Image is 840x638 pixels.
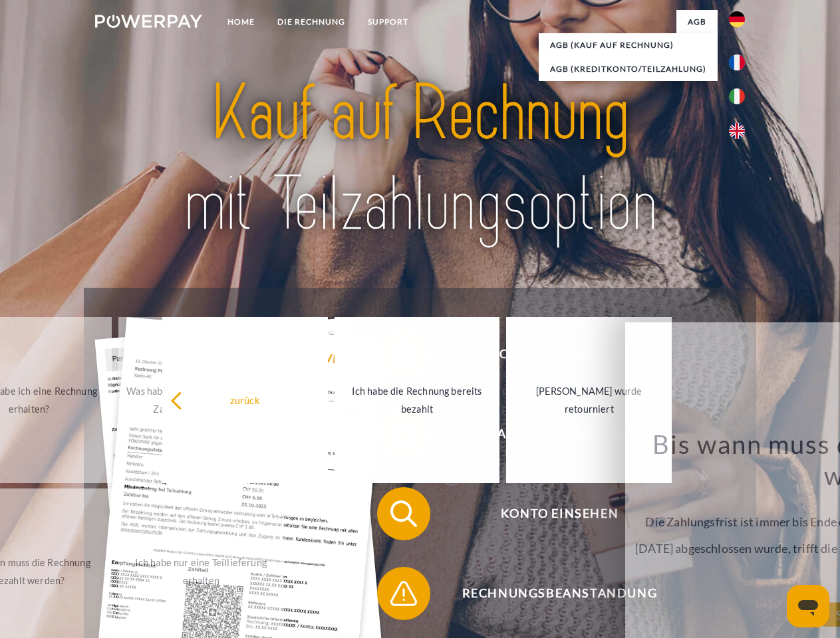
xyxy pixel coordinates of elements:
[170,391,320,409] div: zurück
[387,577,420,610] img: qb_warning.svg
[216,10,266,34] a: Home
[377,487,723,540] button: Konto einsehen
[118,317,284,483] a: Was habe ich noch offen, ist meine Zahlung eingegangen?
[356,10,420,34] a: SUPPORT
[514,382,664,418] div: [PERSON_NAME] wurde retourniert
[126,554,276,589] div: Ich habe nur eine Teillieferung erhalten
[787,585,829,627] iframe: Schaltfläche zum Öffnen des Messaging-Fensters
[729,54,745,70] img: fr
[266,10,356,34] a: DIE RECHNUNG
[729,11,745,27] img: de
[387,497,420,530] img: qb_search.svg
[126,382,276,418] div: Was habe ich noch offen, ist meine Zahlung eingegangen?
[396,487,722,540] span: Konto einsehen
[539,57,718,81] a: AGB (Kreditkonto/Teilzahlung)
[377,567,723,620] button: Rechnungsbeanstandung
[676,10,718,34] a: agb
[539,33,718,57] a: AGB (Kauf auf Rechnung)
[729,123,745,139] img: en
[95,15,202,28] img: logo-powerpay-white.svg
[729,88,745,104] img: it
[127,64,713,255] img: title-powerpay_de.svg
[343,382,492,418] div: Ich habe die Rechnung bereits bezahlt
[396,567,722,620] span: Rechnungsbeanstandung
